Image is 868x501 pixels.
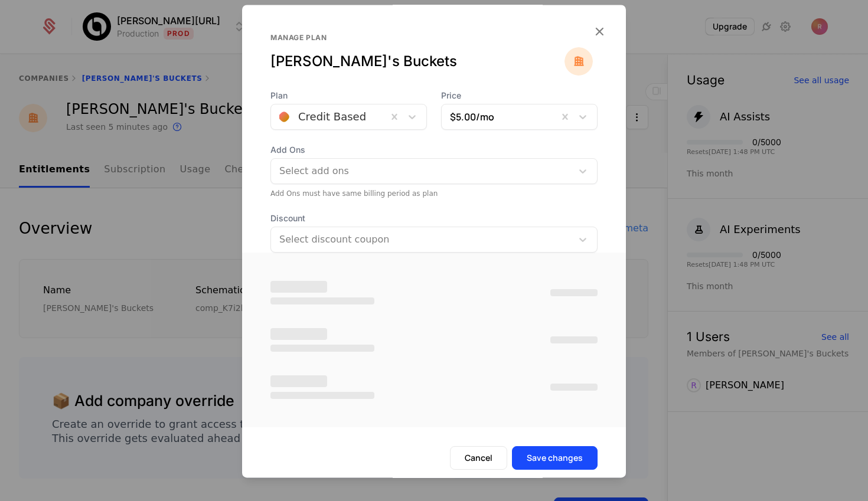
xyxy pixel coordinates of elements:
div: [PERSON_NAME]'s Buckets [270,52,564,71]
span: Plan [270,90,427,101]
img: Benny's Buckets [564,47,593,76]
button: Save changes [512,446,598,470]
div: Select add ons [279,164,566,178]
div: Manage plan [270,33,564,42]
div: Add Ons must have same billing period as plan [270,189,598,198]
span: Price [441,90,598,101]
button: Cancel [450,446,507,470]
span: Add Ons [270,144,598,156]
span: Discount [270,212,598,224]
